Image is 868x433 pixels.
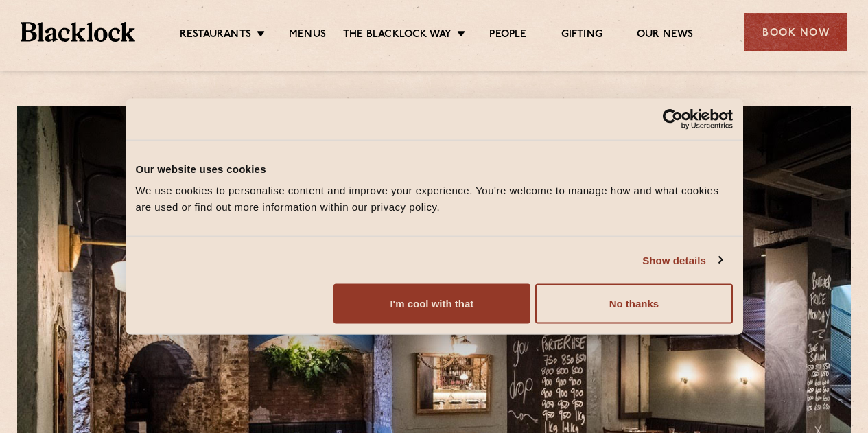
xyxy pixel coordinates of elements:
[489,28,526,43] a: People
[613,108,733,129] a: Usercentrics Cookiebot - opens in a new window
[535,284,732,324] button: No thanks
[744,13,847,51] div: Book Now
[180,28,251,43] a: Restaurants
[561,28,602,43] a: Gifting
[343,28,451,43] a: The Blacklock Way
[136,161,733,177] div: Our website uses cookies
[136,183,733,215] div: We use cookies to personalise content and improve your experience. You're welcome to manage how a...
[637,28,694,43] a: Our News
[289,28,326,43] a: Menus
[642,252,722,268] a: Show details
[21,22,135,41] img: BL_Textured_Logo-footer-cropped.svg
[333,284,530,324] button: I'm cool with that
